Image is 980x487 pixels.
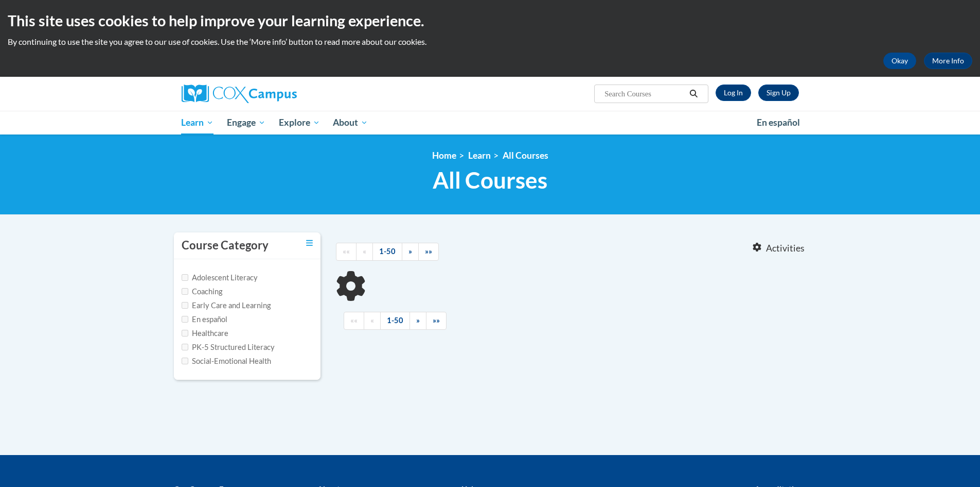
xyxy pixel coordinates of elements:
a: Learn [175,111,221,135]
a: About [326,111,375,135]
span: Learn [181,116,213,129]
span: Explore [279,116,320,129]
a: End [426,312,447,330]
h2: This site uses cookies to help improve your learning experience. [8,10,972,31]
span: » [408,247,412,256]
span: En español [757,117,800,128]
span: « [370,316,374,325]
a: 1-50 [372,243,402,261]
a: Cox Campus [182,85,377,103]
span: All Courses [433,166,547,194]
a: Toggle collapse [306,238,313,249]
a: Begining [344,312,364,330]
a: Begining [336,243,357,261]
span: «« [343,247,350,256]
input: Search Courses [603,88,686,100]
a: Learn [468,150,491,161]
a: Register [758,85,799,101]
a: Home [432,150,456,161]
a: All Courses [503,150,548,161]
a: Next [402,243,419,261]
label: Adolescent Literacy [182,272,258,283]
label: En español [182,314,227,325]
a: More Info [924,53,972,69]
input: Checkbox for Options [182,274,188,281]
input: Checkbox for Options [182,330,188,337]
span: Activities [766,243,805,254]
label: Early Care and Learning [182,300,271,311]
a: Explore [272,111,327,135]
a: End [418,243,439,261]
a: Engage [220,111,272,135]
span: Engage [227,116,265,129]
p: By continuing to use the site you agree to our use of cookies. Use the ‘More info’ button to read... [8,36,972,47]
input: Checkbox for Options [182,344,188,350]
a: En español [750,112,807,133]
button: Search [686,88,701,100]
label: Social-Emotional Health [182,356,271,367]
a: 1-50 [380,312,410,330]
span: »» [425,247,432,256]
a: Previous [364,312,381,330]
h3: Course Category [182,238,269,254]
span: « [363,247,366,256]
input: Checkbox for Options [182,358,188,364]
span: » [416,316,420,325]
a: Log In [716,85,751,101]
span: »» [433,316,440,325]
label: Healthcare [182,328,228,339]
a: Previous [356,243,373,261]
span: «« [350,316,358,325]
button: Okay [883,53,916,69]
input: Checkbox for Options [182,288,188,295]
img: Cox Campus [182,85,297,103]
input: Checkbox for Options [182,302,188,309]
label: PK-5 Structured Literacy [182,342,275,353]
div: Main menu [166,111,814,135]
label: Coaching [182,286,222,297]
a: Next [409,312,426,330]
input: Checkbox for Options [182,316,188,323]
span: About [333,116,368,129]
